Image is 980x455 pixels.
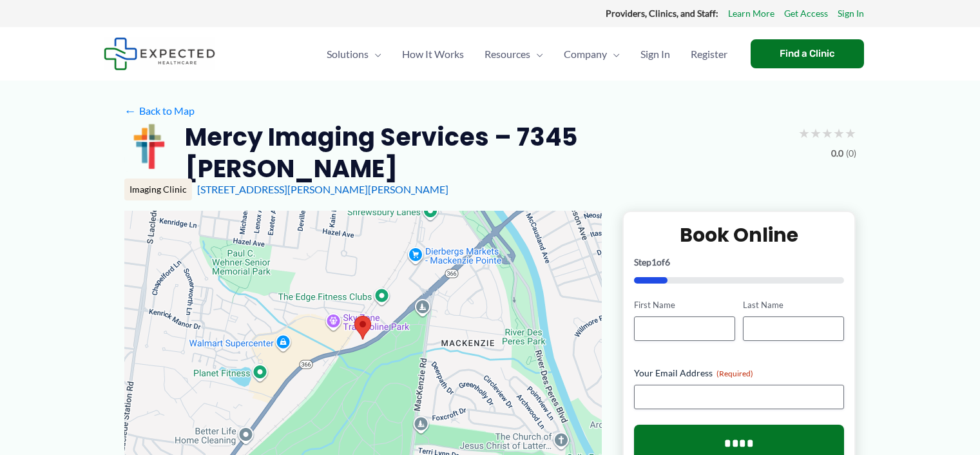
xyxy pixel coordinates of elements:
h2: Mercy Imaging Services – 7345 [PERSON_NAME] [185,121,787,185]
span: ★ [845,121,856,145]
label: First Name [634,299,735,311]
span: 0.0 [831,145,843,162]
span: Menu Toggle [530,32,543,77]
span: Resources [485,32,530,77]
nav: Primary Site Navigation [316,32,738,77]
span: How It Works [402,32,464,77]
a: Sign In [630,32,680,77]
span: (Required) [716,369,753,378]
label: Your Email Address [634,367,845,380]
span: 1 [651,257,657,267]
span: Sign In [640,32,670,77]
span: ★ [821,121,833,145]
div: Imaging Clinic [124,179,192,200]
a: Get Access [784,5,828,22]
a: ←Back to Map [124,101,195,121]
h2: Book Online [634,222,845,247]
span: (0) [846,145,856,162]
a: ResourcesMenu Toggle [474,32,553,77]
a: [STREET_ADDRESS][PERSON_NAME][PERSON_NAME] [197,183,448,195]
span: ★ [798,121,810,145]
a: Register [680,32,738,77]
span: Menu Toggle [369,32,381,77]
p: Step of [634,258,845,267]
a: Learn More [728,5,774,22]
a: Sign In [838,5,864,22]
a: How It Works [392,32,474,77]
span: Menu Toggle [607,32,620,77]
a: CompanyMenu Toggle [553,32,630,77]
a: SolutionsMenu Toggle [316,32,392,77]
span: ★ [833,121,845,145]
span: ← [124,104,137,117]
strong: Providers, Clinics, and Staff: [606,8,718,19]
span: Register [691,32,727,77]
a: Find a Clinic [751,39,864,68]
label: Last Name [743,299,844,311]
img: Expected Healthcare Logo - side, dark font, small [104,37,215,70]
span: 6 [665,257,670,267]
span: Company [564,32,607,77]
span: Solutions [327,32,369,77]
span: ★ [810,121,821,145]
